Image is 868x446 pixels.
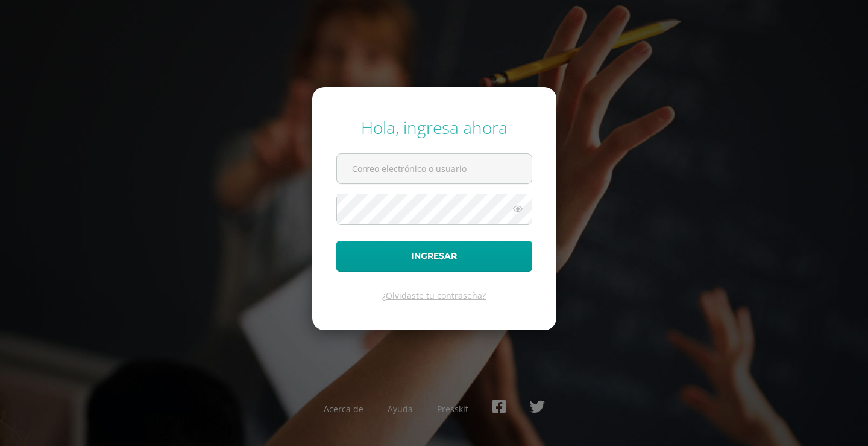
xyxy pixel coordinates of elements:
[324,403,363,415] a: Acerca de
[336,241,532,272] button: Ingresar
[388,403,413,415] a: Ayuda
[437,403,468,415] a: Presskit
[382,290,486,301] a: ¿Olvidaste tu contraseña?
[336,116,532,139] div: Hola, ingresa ahora
[337,154,532,183] input: Correo electrónico o usuario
